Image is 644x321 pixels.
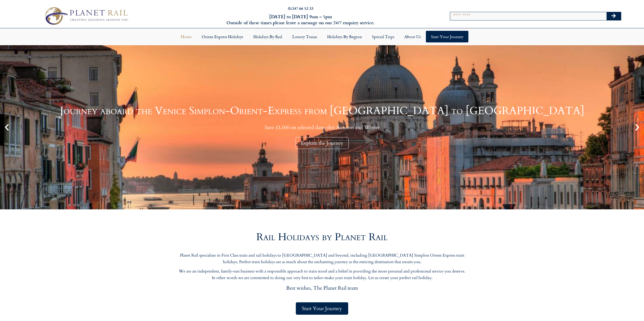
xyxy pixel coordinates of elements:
a: Start your Journey [426,31,468,42]
a: Start Your Journey [296,302,348,315]
p: Save £1,000 on selected dates this Autumn and Winter [60,124,584,131]
a: About Us [399,31,426,42]
a: Holidays by Rail [248,31,287,42]
div: Explore the Journey [296,137,349,149]
div: Next slide [633,123,641,132]
h2: Rail Holidays by Planet Rail [178,232,466,242]
a: Home [176,31,197,42]
button: Search [607,12,621,20]
a: Special Trips [367,31,399,42]
nav: Menu [3,31,641,42]
h6: [DATE] to [DATE] 9am – 5pm Outside of these times please leave a message on our 24/7 enquiry serv... [173,14,428,26]
a: 01347 66 53 33 [288,5,313,11]
a: Holidays by Region [322,31,367,42]
a: Luxury Trains [287,31,322,42]
span: Best wishes, The Planet Rail team [286,285,358,291]
div: Previous slide [3,123,11,132]
img: Planet Rail Train Holidays Logo [41,5,130,27]
p: We are an independent, family-run business with a responsible approach to train travel and a beli... [178,268,466,281]
p: Planet Rail specialises in First Class train and rail holidays to [GEOGRAPHIC_DATA] and beyond, i... [178,252,466,265]
a: Orient Express Holidays [197,31,248,42]
h1: Journey aboard the Venice Simplon-Orient-Express from [GEOGRAPHIC_DATA] to [GEOGRAPHIC_DATA] [60,106,584,116]
span: Start Your Journey [302,305,342,312]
